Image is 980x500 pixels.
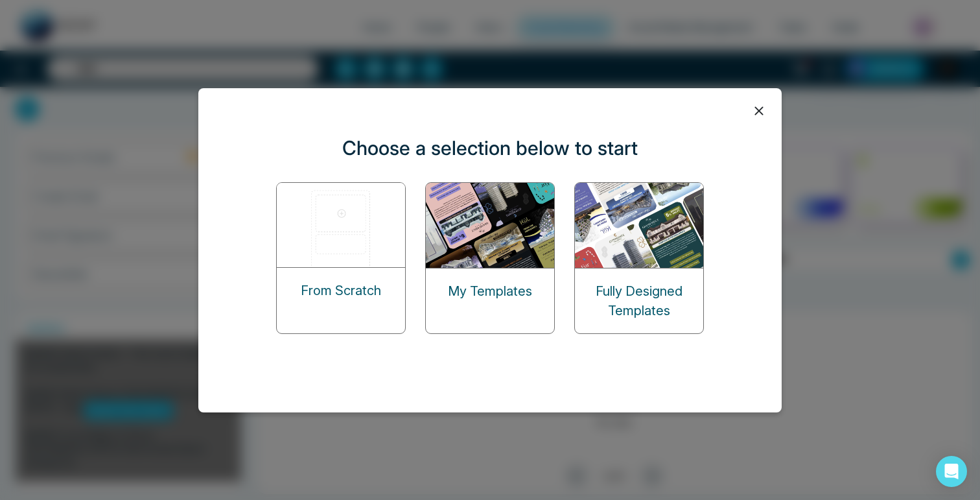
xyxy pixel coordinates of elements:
[936,456,967,487] div: Open Intercom Messenger
[575,281,703,320] p: Fully Designed Templates
[342,134,638,163] p: Choose a selection below to start
[448,281,532,301] p: My Templates
[426,183,555,268] img: my-templates.png
[301,281,381,300] p: From Scratch
[277,183,406,267] img: start-from-scratch.png
[575,183,705,268] img: designed-templates.png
